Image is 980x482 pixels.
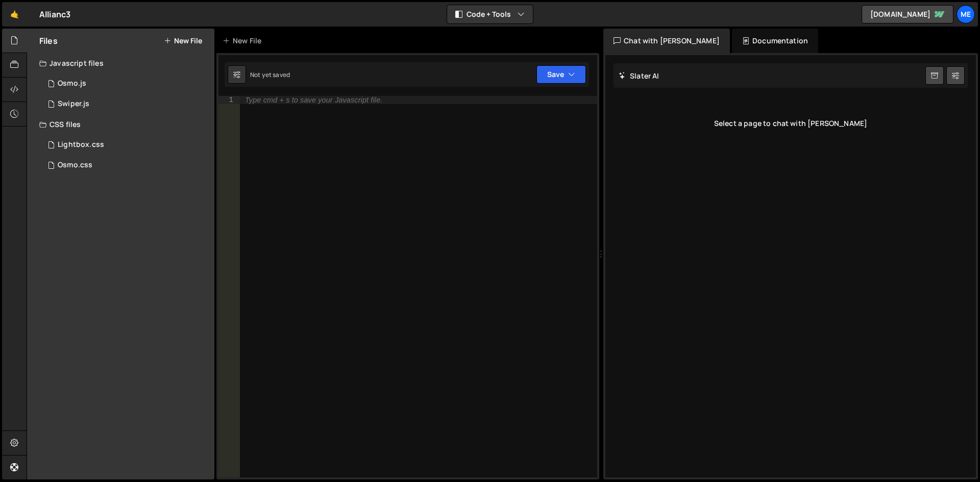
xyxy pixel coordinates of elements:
div: Allianc3 [39,8,70,20]
div: 16765/45822.js [39,73,214,94]
h2: Slater AI [619,71,659,81]
div: Lightbox.css [58,140,104,149]
div: 16765/45816.css [39,135,214,155]
div: Not yet saved [250,70,290,79]
div: Swiper.js [58,99,89,109]
div: Select a page to chat with [PERSON_NAME] [614,103,968,144]
div: Osmo.js [58,79,86,88]
div: CSS files [27,114,214,135]
div: Javascript files [27,53,214,73]
div: New File [223,36,265,46]
div: Osmo.css [58,161,92,170]
div: 16765/45810.js [39,94,214,114]
a: Me [957,5,975,23]
div: Documentation [732,29,818,53]
a: [DOMAIN_NAME] [862,5,953,23]
button: Code + Tools [447,5,533,23]
div: Type cmd + s to save your Javascript file. [245,96,382,104]
button: Save [536,65,586,84]
div: 1 [218,96,240,104]
div: 16765/45823.css [39,155,214,175]
div: Chat with [PERSON_NAME] [603,29,730,53]
button: New File [164,37,202,45]
h2: Files [39,35,58,46]
a: 🤙 [2,2,27,27]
